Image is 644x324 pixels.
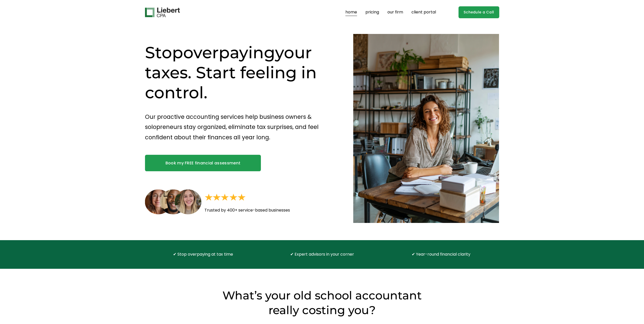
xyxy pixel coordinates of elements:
p: ✔ Year-round financial clarity [398,251,484,258]
img: Liebert CPA [145,8,180,17]
a: Schedule a Call [459,6,499,18]
h1: Stop your taxes. Start feeling in control. [145,43,336,103]
a: pricing [365,8,379,16]
p: ✔ Stop overpaying at tax time [160,251,246,258]
a: Book my FREE financial assessment [145,155,261,171]
h2: What’s your old school accountant really costing you? [219,288,425,317]
p: Our proactive accounting services help business owners & solopreneurs stay organized, eliminate t... [145,112,336,142]
a: client portal [411,8,436,16]
a: home [345,8,357,16]
p: Trusted by 400+ service-based businesses [204,207,321,214]
span: overpaying [183,43,275,62]
a: our firm [387,8,403,16]
p: ✔ Expert advisors in your corner [279,251,365,258]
